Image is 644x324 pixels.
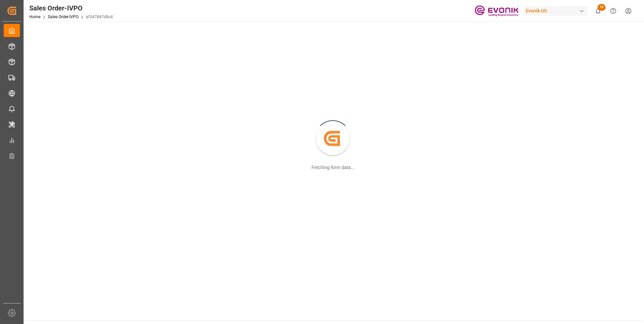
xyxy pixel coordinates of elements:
[590,3,606,19] button: show 18 new notifications
[312,164,355,171] div: Fetching form data...
[29,14,40,19] a: Home
[523,4,590,17] button: Evonik US
[523,6,588,16] div: Evonik US
[475,5,518,17] img: Evonik-brand-mark-Deep-Purple-RGB.jpeg_1700498283.jpeg
[598,4,606,11] span: 18
[606,3,621,19] button: Help Center
[29,3,113,13] div: Sales Order-IVPO
[48,14,78,19] a: Sales Order-IVPO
